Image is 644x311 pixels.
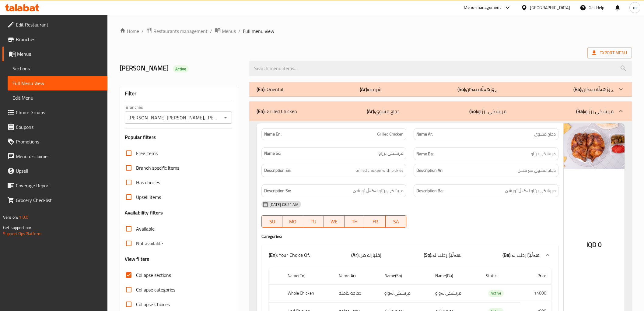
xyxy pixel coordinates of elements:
[360,85,368,94] b: (Ar):
[136,164,179,171] span: Branch specific items
[16,167,103,175] span: Upsell
[334,267,380,284] th: Name(Ar)
[2,134,107,149] a: Promotions
[173,66,189,72] span: Active
[379,150,404,157] span: مریشکی برژاو
[283,284,334,302] th: Whole Chicken
[324,215,345,228] button: WE
[2,105,107,120] a: Choice Groups
[125,256,149,263] h3: View filters
[351,250,359,260] b: (Ar):
[518,167,556,174] span: دجاج مشوي مع مخلل
[531,150,556,158] span: مریشکی برژاو
[592,49,627,57] span: Export Menu
[3,224,31,231] span: Get support on:
[633,4,637,11] span: m
[16,138,103,145] span: Promotions
[261,233,558,239] h4: Caregories:
[2,17,107,32] a: Edit Restaurant
[3,230,42,238] a: Support.OpsPlatform
[416,167,443,174] strong: Description Ar:
[386,215,406,228] button: SA
[243,27,274,35] span: Full menu view
[136,179,160,186] span: Has choices
[430,284,481,302] td: مریشکی تەواو
[334,284,380,302] td: دجاجة كاملة
[153,27,208,35] span: Restaurants management
[573,86,614,93] p: ڕۆژهەڵاتییەکان
[136,301,170,308] span: Collapse Choices
[125,87,232,100] div: Filter
[432,250,461,260] span: هەڵبژاردنت لە:
[380,267,430,284] th: Name(So)
[257,86,283,93] p: Oriental
[16,109,103,116] span: Choice Groups
[12,94,103,101] span: Edit Menu
[520,267,551,284] th: Price
[257,85,265,94] b: (En):
[2,32,107,47] a: Branches
[264,131,282,137] strong: Name En:
[587,47,632,58] span: Export Menu
[534,131,556,137] span: دجاج مشوي
[16,36,103,43] span: Branches
[17,50,103,58] span: Menus
[136,286,175,293] span: Collapse categories
[469,107,478,116] b: (So):
[19,213,28,221] span: 1.0.0
[16,182,103,189] span: Coverage Report
[365,215,386,228] button: FR
[257,107,265,116] b: (En):
[283,267,334,284] th: Name(En)
[2,120,107,134] a: Coupons
[8,61,107,76] a: Sections
[261,245,558,265] div: (En): Your Choice Of:(Ar):إختيارك من:(So):هەڵبژاردنت لە:(Ba):هەڵبژاردنت لە:
[136,150,158,157] span: Free items
[269,250,278,260] b: (En):
[16,196,103,204] span: Grocery Checklist
[430,267,481,284] th: Name(Ba)
[249,61,632,76] input: search
[573,85,582,94] b: (Ba):
[520,284,551,302] td: 14000
[377,131,404,137] span: Grilled Chicken
[120,27,632,35] nav: breadcrumb
[416,131,433,137] strong: Name Ar:
[367,108,400,115] p: دجاج مشوي
[269,251,310,259] p: Your Choice Of:
[511,250,540,260] span: هەڵبژاردنت لە:
[249,82,632,97] div: (En): Oriental(Ar):شرقية(So):ڕۆژهەڵاتییەکان(Ba):ڕۆژهەڵاتییەکان
[16,153,103,160] span: Menu disclaimer
[120,27,139,35] a: Home
[345,215,365,228] button: TH
[8,76,107,90] a: Full Menu View
[136,271,171,279] span: Collapse sections
[173,65,189,72] div: Active
[359,250,382,260] span: إختيارك من:
[530,4,570,11] div: [GEOGRAPHIC_DATA]
[257,108,297,115] p: Grilled Chicken
[136,193,161,201] span: Upsell items
[264,217,280,226] span: SU
[367,107,375,116] b: (Ar):
[416,150,434,158] strong: Name Ba:
[368,217,383,226] span: FR
[120,64,242,73] h2: [PERSON_NAME]
[222,27,236,35] span: Menus
[576,108,614,115] p: مریشکی برژاو
[424,250,432,260] b: (So):
[505,187,556,195] span: مریشکی برژاو لەگەڵ تورشێ
[488,290,504,297] span: Active
[261,215,282,228] button: SU
[457,85,466,94] b: (So):
[12,80,103,87] span: Full Menu View
[347,217,363,226] span: TH
[3,213,18,221] span: Version:
[502,250,511,260] b: (Ba):
[360,86,381,93] p: شرقية
[16,123,103,131] span: Coupons
[125,134,232,141] h3: Popular filters
[8,90,107,105] a: Edit Menu
[2,193,107,207] a: Grocery Checklist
